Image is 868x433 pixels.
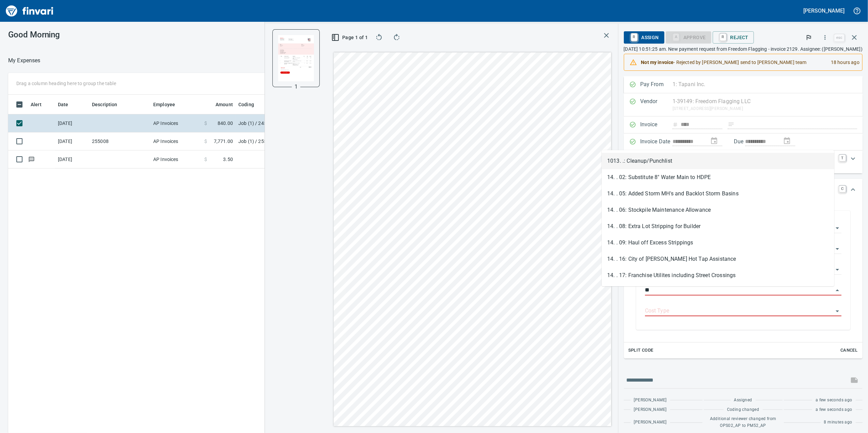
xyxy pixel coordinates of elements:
[627,345,655,356] button: Split Code
[707,416,779,429] span: Additional reviewer changed from OPS02_AP to PM52_AP
[602,251,834,267] li: 14. . 16: City of [PERSON_NAME] Hot Tap Assistance
[602,218,834,235] li: 14. . 08: Extra Lot Stripping for Builder
[238,100,263,109] span: Coding
[207,100,233,109] span: Amount
[839,155,846,161] a: T
[624,46,863,52] p: [DATE] 10:51:25 am. New payment request from Freedom Flagging - invoice 2129. Assignee: ([PERSON_...
[834,34,845,42] a: esc
[824,419,852,426] span: 8 minutes ago
[804,7,845,14] h5: [PERSON_NAME]
[634,419,667,426] span: [PERSON_NAME]
[628,347,653,354] span: Split Code
[58,100,68,109] span: Date
[839,186,846,192] a: C
[89,132,151,150] td: 255008
[602,235,834,251] li: 14. . 09: Haul off Excess Strippings
[602,284,834,300] li: 14. . 19: MESA Invoices (job cost transfer to GWP9)
[718,32,748,43] span: Reject
[153,100,175,109] span: Employee
[720,33,726,41] a: R
[816,397,852,404] span: a few seconds ago
[8,57,41,65] p: My Expenses
[58,100,77,109] span: Date
[631,33,637,41] a: R
[833,286,842,295] button: Close
[833,265,842,274] button: Open
[204,138,207,145] span: $
[801,30,816,45] button: Flag
[825,56,859,68] div: 18 hours ago
[92,100,126,109] span: Description
[713,31,754,44] button: RReject
[31,100,50,109] span: Alert
[833,29,863,46] span: Close invoice
[833,244,842,254] button: Open
[641,56,826,68] div: - Rejected by [PERSON_NAME] send to [PERSON_NAME] team
[214,138,233,145] span: 7,771.00
[236,132,406,150] td: Job (1) / 255008.: [GEOGRAPHIC_DATA]
[204,120,207,127] span: $
[833,306,842,316] button: Open
[734,397,752,404] span: Assigned
[151,114,202,132] td: AP Invoices
[218,120,233,127] span: 840.00
[8,57,41,65] nav: breadcrumb
[634,397,667,404] span: [PERSON_NAME]
[236,114,406,132] td: Job (1) / 245005.: [PERSON_NAME][GEOGRAPHIC_DATA]
[624,31,664,44] button: RAssign
[55,150,89,169] td: [DATE]
[602,202,834,218] li: 14. . 06: Stockpile Maintenance Allowance
[602,153,834,169] li: 1013. .: Cleanup/Punchlist
[4,3,55,19] img: Finvari
[833,223,842,233] button: Open
[802,5,846,16] button: [PERSON_NAME]
[216,100,233,109] span: Amount
[55,132,89,150] td: [DATE]
[818,30,833,45] button: More
[295,83,298,91] p: 1
[602,169,834,186] li: 14. . 02: Substitute 8" Water Main to HDPE
[816,406,852,413] span: a few seconds ago
[28,157,35,161] span: Has messages
[153,100,184,109] span: Employee
[838,345,860,356] button: Cancel
[641,60,674,65] strong: Not my invoice
[55,114,89,132] td: [DATE]
[151,132,202,150] td: AP Invoices
[602,267,834,284] li: 14. . 17: Franchise Utilites including Street Crossings
[204,156,207,163] span: $
[16,80,116,87] p: Drag a column heading here to group the table
[840,347,858,354] span: Cancel
[335,33,365,42] span: Page 1 of 1
[92,100,117,109] span: Description
[602,186,834,202] li: 14. . 05: Added Storm MH's and Backlot Storm Basins
[31,100,42,109] span: Alert
[278,35,314,81] img: Page 1
[238,100,254,109] span: Coding
[666,34,711,40] div: Job Phase required
[8,30,224,39] h3: Good Morning
[332,31,368,44] button: Page 1 of 1
[846,372,863,388] span: This records your message into the invoice and notifies anyone mentioned
[151,150,202,169] td: AP Invoices
[629,32,659,43] span: Assign
[634,406,667,413] span: [PERSON_NAME]
[223,156,233,163] span: 3.50
[727,406,759,413] span: Coding changed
